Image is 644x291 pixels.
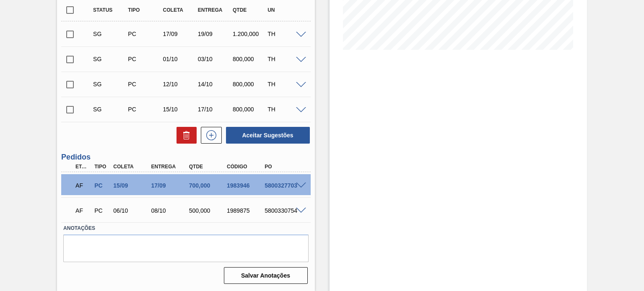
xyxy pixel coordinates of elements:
[75,182,90,189] p: AF
[172,127,197,144] div: Excluir Sugestões
[91,7,129,13] div: Status
[196,106,234,113] div: 17/10/2025
[75,207,90,214] p: AF
[265,81,304,88] div: TH
[91,31,129,37] div: Sugestão Criada
[149,182,191,189] div: 17/09/2025
[231,81,269,88] div: 800,000
[126,31,164,37] div: Pedido de Compra
[61,153,310,162] h3: Pedidos
[126,7,164,13] div: Tipo
[92,207,111,214] div: Pedido de Compra
[161,31,199,37] div: 17/09/2025
[111,164,153,170] div: Coleta
[262,164,304,170] div: PO
[126,106,164,113] div: Pedido de Compra
[111,207,153,214] div: 06/10/2025
[92,164,111,170] div: Tipo
[161,7,199,13] div: Coleta
[196,81,234,88] div: 14/10/2025
[161,81,199,88] div: 12/10/2025
[265,106,304,113] div: TH
[225,182,266,189] div: 1983946
[187,164,229,170] div: Qtde
[91,106,129,113] div: Sugestão Criada
[231,31,269,37] div: 1.200,000
[111,182,153,189] div: 15/09/2025
[126,56,164,62] div: Pedido de Compra
[265,56,304,62] div: TH
[149,164,191,170] div: Entrega
[149,207,191,214] div: 08/10/2025
[187,182,229,189] div: 700,000
[231,7,269,13] div: Qtde
[161,56,199,62] div: 01/10/2025
[161,106,199,113] div: 15/10/2025
[231,106,269,113] div: 800,000
[224,267,308,284] button: Salvar Anotações
[262,207,304,214] div: 5800330754
[265,31,304,37] div: TH
[222,126,311,144] div: Aceitar Sugestões
[196,56,234,62] div: 03/10/2025
[265,7,304,13] div: UN
[197,127,222,144] div: Nova sugestão
[231,56,269,62] div: 800,000
[73,201,92,220] div: Aguardando Faturamento
[73,164,92,170] div: Etapa
[126,81,164,88] div: Pedido de Compra
[63,222,308,234] label: Anotações
[225,207,266,214] div: 1989875
[91,56,129,62] div: Sugestão Criada
[196,7,234,13] div: Entrega
[187,207,229,214] div: 500,000
[225,164,266,170] div: Código
[226,127,310,144] button: Aceitar Sugestões
[73,176,92,195] div: Aguardando Faturamento
[196,31,234,37] div: 19/09/2025
[92,182,111,189] div: Pedido de Compra
[91,81,129,88] div: Sugestão Criada
[262,182,304,189] div: 5800327703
